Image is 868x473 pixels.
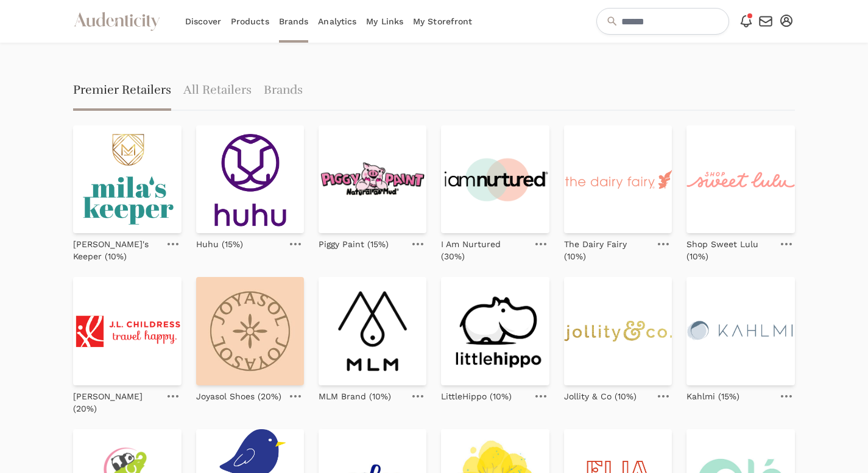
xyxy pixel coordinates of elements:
img: tdf_sig_coral_cmyk_with_tag_rm_316_1635271346__80152_6_-_Edited.png [564,125,672,233]
a: Kahlmi (15%) [686,385,739,402]
p: Joyasol Shoes (20%) [196,390,281,402]
p: Kahlmi (15%) [686,390,739,402]
img: da055878049b6d7dee11e1452f94f521.jpg [196,277,304,385]
img: Logo_BLACK_MLM_RGB_400x.png [319,277,426,385]
p: The Dairy Fairy (10%) [564,238,650,262]
img: milas-keeper-logo.png [73,125,181,233]
a: MLM Brand (10%) [319,385,391,402]
a: [PERSON_NAME]'s Keeper (10%) [73,233,159,262]
p: MLM Brand (10%) [319,390,391,402]
img: jlchildress-logo-stacked_260x.png [73,277,181,385]
img: NEW-LOGO_c9824973-8d00-4a6d-a79d-d2e93ec6dff5.png [441,125,549,233]
a: [PERSON_NAME] (20%) [73,385,159,415]
a: Jollity & Co (10%) [564,385,637,402]
span: Premier Retailers [73,72,171,111]
a: LittleHippo (10%) [441,385,512,402]
p: Jollity & Co (10%) [564,390,637,402]
p: [PERSON_NAME] (20%) [73,390,159,415]
a: Joyasol Shoes (20%) [196,385,281,402]
p: I Am Nurtured (30%) [441,238,527,262]
img: logo_website-2-04_510x.png [686,277,794,385]
a: Brands [264,72,303,111]
img: logo_2x.png [564,277,672,385]
a: I Am Nurtured (30%) [441,233,527,262]
img: logo_2x.png [686,125,794,233]
a: Shop Sweet Lulu (10%) [686,233,772,262]
p: Huhu (15%) [196,238,243,250]
p: Piggy Paint (15%) [319,238,389,250]
p: [PERSON_NAME]'s Keeper (10%) [73,238,159,262]
a: Piggy Paint (15%) [319,233,389,250]
a: The Dairy Fairy (10%) [564,233,650,262]
img: HuHu_Logo_Outlined_Stacked_Purple_d3e0ee55-ed66-4583-b299-27a3fd9dc6fc.png [196,125,304,233]
p: Shop Sweet Lulu (10%) [686,238,772,262]
img: 632a14bdc9f20b467d0e7f56_download.png [319,125,426,233]
img: little-hippo-logo.png [441,277,549,385]
p: LittleHippo (10%) [441,390,512,402]
a: All Retailers [183,72,252,111]
a: Huhu (15%) [196,233,243,250]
